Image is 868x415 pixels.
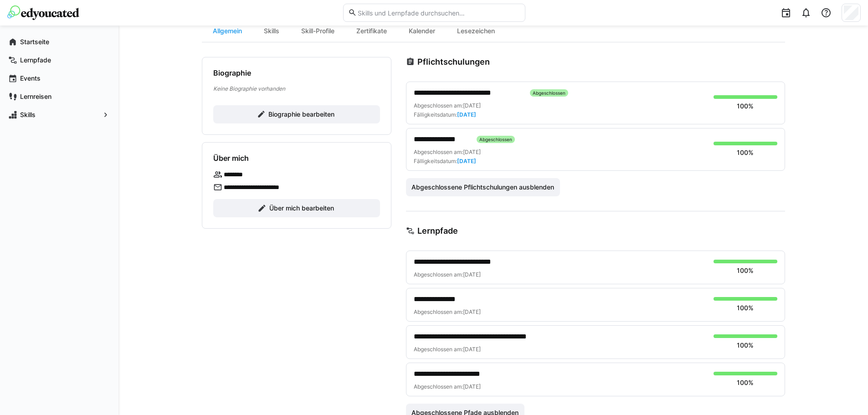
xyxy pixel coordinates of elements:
div: 100% [737,303,754,313]
span: Biographie bearbeiten [267,110,336,119]
span: [DATE] [463,308,481,315]
div: Skill-Profile [290,20,345,42]
div: Allgemein [202,20,253,42]
span: [DATE] [457,111,476,118]
div: Abgeschlossen [530,89,568,97]
span: [DATE] [463,102,481,109]
div: Abgeschlossen am: [414,271,706,278]
button: Über mich bearbeiten [213,199,380,217]
p: Keine Biographie vorhanden [213,85,380,92]
div: Lesezeichen [446,20,506,42]
h3: Lernpfade [417,226,458,236]
div: Zertifikate [345,20,398,42]
button: Abgeschlossene Pflichtschulungen ausblenden [406,178,560,196]
span: Abgeschlossene Pflichtschulungen ausblenden [410,183,555,192]
div: 100% [737,341,754,350]
div: 100% [737,148,754,157]
span: Über mich bearbeiten [268,204,335,213]
h4: Biographie [213,68,251,77]
span: [DATE] [463,271,481,278]
input: Skills und Lernpfade durchsuchen… [357,9,520,17]
h3: Pflichtschulungen [417,57,490,67]
button: Biographie bearbeiten [213,105,380,123]
span: [DATE] [463,383,481,390]
div: Abgeschlossen am: [414,149,481,156]
div: Kalender [398,20,446,42]
div: Skills [253,20,290,42]
span: [DATE] [463,149,481,155]
div: 100% [737,266,754,275]
div: Abgeschlossen am: [414,102,481,109]
div: Fälligkeitsdatum: [414,158,476,165]
div: 100% [737,102,754,111]
span: [DATE] [457,158,476,164]
h4: Über mich [213,154,249,163]
div: Abgeschlossen am: [414,308,706,316]
div: 100% [737,378,754,387]
div: Abgeschlossen am: [414,346,706,353]
div: Abgeschlossen am: [414,383,706,390]
div: Abgeschlossen [477,136,515,143]
span: [DATE] [463,346,481,353]
div: Fälligkeitsdatum: [414,111,476,118]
